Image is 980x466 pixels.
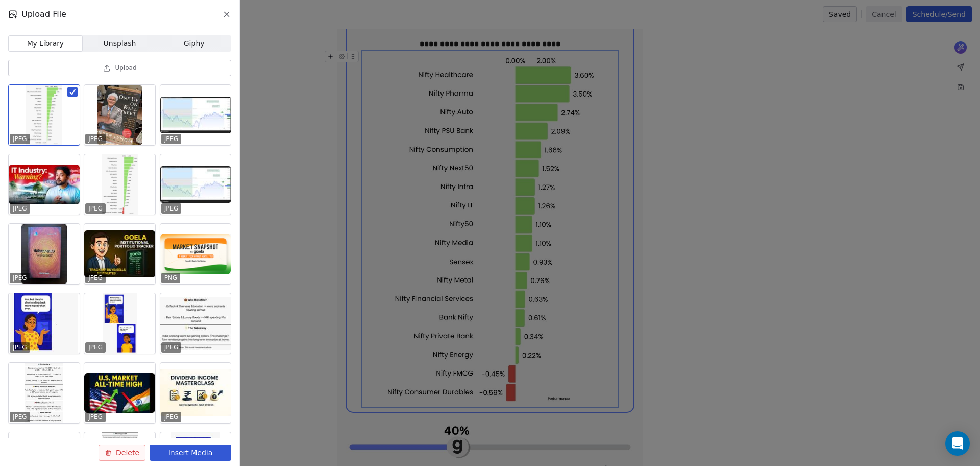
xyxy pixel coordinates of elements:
[88,413,103,421] p: JPEG
[88,343,103,352] p: JPEG
[164,135,179,143] p: JPEG
[945,431,970,456] div: Open Intercom Messenger
[13,413,27,421] p: JPEG
[8,60,231,76] button: Upload
[88,274,103,282] p: JPEG
[164,343,179,352] p: JPEG
[13,343,27,352] p: JPEG
[104,38,136,49] span: Unsplash
[164,274,178,282] p: PNG
[184,38,205,49] span: Giphy
[13,204,27,213] p: JPEG
[164,413,179,421] p: JPEG
[164,204,179,213] p: JPEG
[88,135,103,143] p: JPEG
[88,204,103,213] p: JPEG
[99,445,145,461] button: Delete
[21,8,66,20] span: Upload File
[150,445,231,461] button: Insert Media
[115,64,136,72] span: Upload
[13,135,27,143] p: JPEG
[13,274,27,282] p: JPEG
